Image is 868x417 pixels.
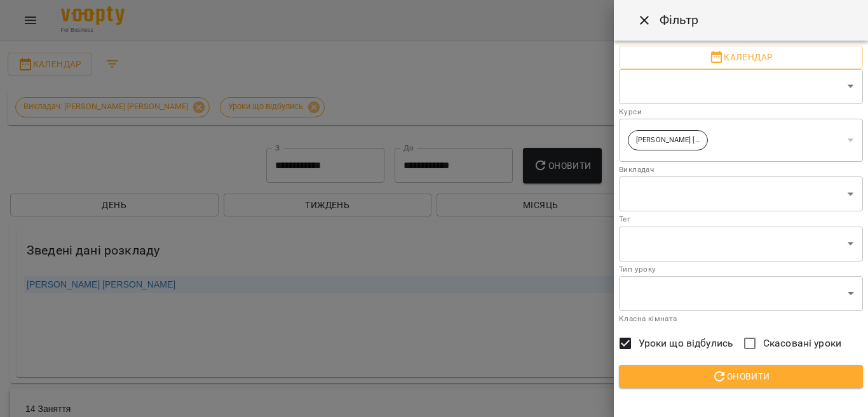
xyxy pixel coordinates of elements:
[629,369,853,384] span: Оновити
[619,164,863,176] p: Викладач
[763,336,841,351] span: Скасовані уроки
[619,313,863,326] p: Класна кімната
[619,263,863,276] p: Тип уроку
[636,135,700,146] p: [PERSON_NAME] [PERSON_NAME]
[619,365,863,388] button: Оновити
[619,118,863,162] div: [PERSON_NAME] [PERSON_NAME]
[619,176,863,212] div: ​
[629,50,853,65] span: Календар
[619,69,863,104] div: ​
[639,336,734,351] span: Уроки що відбулись
[629,5,660,36] button: Close
[660,10,699,30] h6: Фільтр
[619,275,863,311] div: ​
[619,226,863,261] div: ​
[619,213,863,226] p: Тег
[619,46,863,69] button: Календар
[619,106,863,119] p: Курси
